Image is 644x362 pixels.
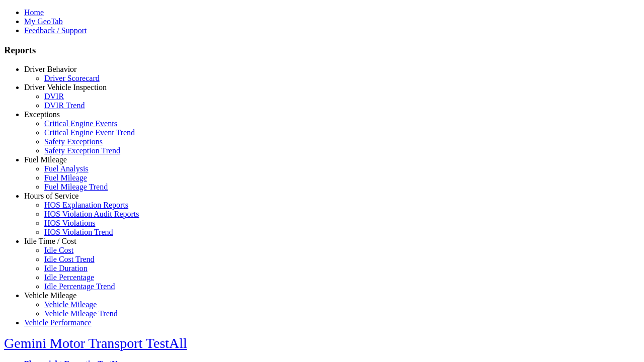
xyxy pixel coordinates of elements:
[24,291,76,300] a: Vehicle Mileage
[24,192,78,200] a: Hours of Service
[24,17,63,26] a: My GeoTab
[44,300,97,309] a: Vehicle Mileage
[44,201,128,209] a: HOS Explanation Reports
[44,74,100,82] a: Driver Scorecard
[24,155,67,164] a: Fuel Mileage
[4,335,187,351] a: Gemini Motor Transport TestAll
[44,183,108,191] a: Fuel Mileage Trend
[24,26,87,35] a: Feedback / Support
[44,282,115,291] a: Idle Percentage Trend
[44,173,87,182] a: Fuel Mileage
[44,246,73,254] a: Idle Cost
[24,237,76,245] a: Idle Time / Cost
[44,255,95,263] a: Idle Cost Trend
[44,309,118,318] a: Vehicle Mileage Trend
[44,146,120,155] a: Safety Exception Trend
[44,164,89,173] a: Fuel Analysis
[44,273,94,282] a: Idle Percentage
[24,318,92,327] a: Vehicle Performance
[44,92,64,101] a: DVIR
[24,110,60,119] a: Exceptions
[44,128,135,137] a: Critical Engine Event Trend
[44,137,103,146] a: Safety Exceptions
[24,8,44,17] a: Home
[44,101,85,110] a: DVIR Trend
[44,219,95,227] a: HOS Violations
[24,65,76,73] a: Driver Behavior
[44,210,139,218] a: HOS Violation Audit Reports
[44,264,88,273] a: Idle Duration
[4,45,640,56] h3: Reports
[44,228,113,236] a: HOS Violation Trend
[44,119,117,128] a: Critical Engine Events
[24,83,107,92] a: Driver Vehicle Inspection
